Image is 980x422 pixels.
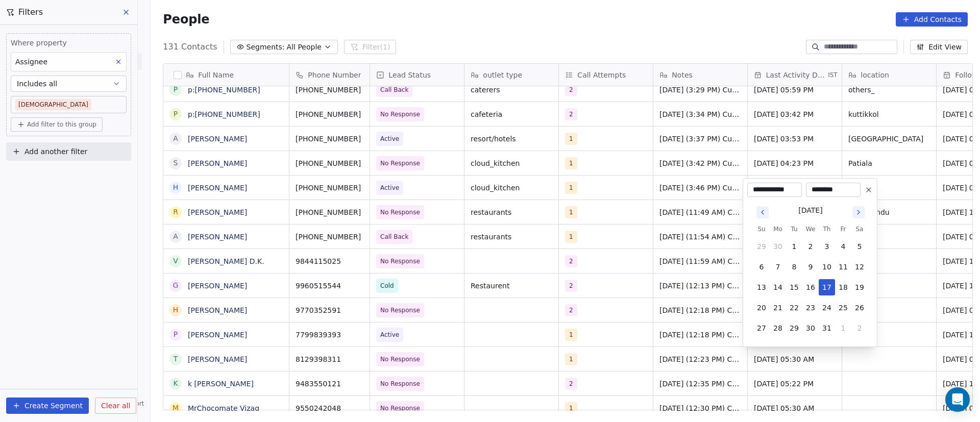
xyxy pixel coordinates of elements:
button: 20 [753,300,770,316]
button: 3 [819,238,835,255]
button: 11 [835,259,851,275]
button: 28 [770,320,786,336]
button: 2 [802,238,819,255]
button: 2 [851,320,868,336]
button: 30 [802,320,819,336]
button: 24 [819,300,835,316]
button: 1 [786,238,802,255]
button: 7 [770,259,786,275]
button: 6 [753,259,770,275]
th: Sunday [753,224,770,234]
button: 13 [753,279,770,295]
button: 19 [851,279,868,295]
button: 17 [819,279,835,295]
button: 9 [802,259,819,275]
button: 14 [770,279,786,295]
div: [DATE] [798,205,822,216]
th: Thursday [819,224,835,234]
button: 15 [786,279,802,295]
button: 31 [819,320,835,336]
th: Wednesday [802,224,819,234]
th: Saturday [851,224,868,234]
button: 22 [786,300,802,316]
button: 4 [835,238,851,255]
button: 16 [802,279,819,295]
button: 26 [851,300,868,316]
button: 27 [753,320,770,336]
button: 21 [770,300,786,316]
button: 25 [835,300,851,316]
button: 10 [819,259,835,275]
th: Friday [835,224,851,234]
th: Tuesday [786,224,802,234]
button: 12 [851,259,868,275]
button: 18 [835,279,851,295]
button: 1 [835,320,851,336]
button: 5 [851,238,868,255]
button: 8 [786,259,802,275]
button: 23 [802,300,819,316]
button: 29 [753,238,770,255]
button: Go to previous month [755,205,770,219]
button: Go to next month [851,205,866,219]
button: 30 [770,238,786,255]
th: Monday [770,224,786,234]
button: 29 [786,320,802,336]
